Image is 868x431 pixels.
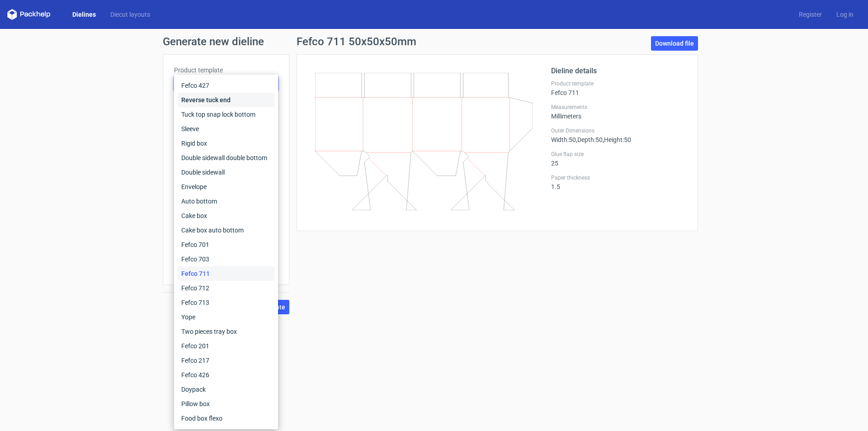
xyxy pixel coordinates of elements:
[178,136,274,151] div: Rigid box
[178,122,274,136] div: Sleeve
[178,324,274,339] div: Two pieces tray box
[829,10,861,19] a: Log in
[551,104,687,120] div: Millimeters
[178,208,274,223] div: Cake box
[178,397,274,411] div: Pillow box
[603,136,631,143] span: , Height : 50
[178,165,274,180] div: Double sidewall
[178,93,274,107] div: Reverse tuck end
[551,80,687,96] div: Fefco 711
[551,66,687,76] h2: Dieline details
[551,151,687,167] div: 25
[551,127,687,134] label: Outer Dimensions
[178,339,274,353] div: Fefco 201
[178,180,274,194] div: Envelope
[551,174,687,181] label: Paper thickness
[297,36,416,47] h1: Fefco 711 50x50x50mm
[163,36,705,47] h1: Generate new dieline
[551,151,687,158] label: Glue flap size
[178,252,274,266] div: Fefco 703
[792,10,829,19] a: Register
[178,78,274,93] div: Fefco 427
[178,368,274,382] div: Fefco 426
[178,411,274,426] div: Food box flexo
[576,136,603,143] span: , Depth : 50
[178,353,274,368] div: Fefco 217
[178,194,274,208] div: Auto bottom
[178,310,274,324] div: Yope
[178,382,274,397] div: Doypack
[65,10,103,19] a: Dielines
[178,151,274,165] div: Double sidewall double bottom
[178,295,274,310] div: Fefco 713
[551,174,687,190] div: 1.5
[178,107,274,122] div: Tuck top snap lock bottom
[178,237,274,252] div: Fefco 701
[174,66,278,75] label: Product template
[178,223,274,237] div: Cake box auto bottom
[551,80,687,87] label: Product template
[551,104,687,111] label: Measurements
[103,10,157,19] a: Diecut layouts
[551,136,576,143] span: Width : 50
[651,36,698,51] a: Download file
[178,281,274,295] div: Fefco 712
[178,266,274,281] div: Fefco 711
